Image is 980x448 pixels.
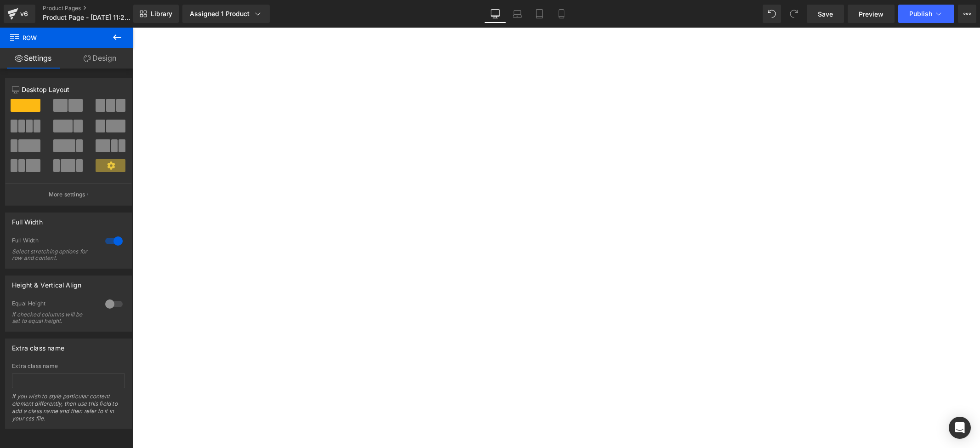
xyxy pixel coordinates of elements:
[12,311,95,324] div: If checked columns will be set to equal height.
[898,5,954,23] button: Publish
[43,5,148,12] a: Product Pages
[818,9,833,19] span: Save
[6,184,131,205] button: More settings
[12,237,96,247] div: Full Width
[785,5,803,23] button: Redo
[133,5,179,23] a: New Library
[484,5,506,23] a: Desktop
[12,339,64,352] div: Extra class name
[12,363,125,369] div: Extra class name
[12,393,125,428] div: If you wish to style particular content element differently, then use this field to add a class n...
[506,5,528,23] a: Laptop
[12,300,96,310] div: Equal Height
[12,213,43,226] div: Full Width
[848,5,895,23] a: Preview
[4,5,35,23] a: v6
[49,190,85,199] p: More settings
[190,9,262,18] div: Assigned 1 Product
[12,85,125,94] p: Desktop Layout
[67,48,133,69] a: Design
[958,5,976,23] button: More
[9,28,101,48] span: Row
[909,10,932,17] span: Publish
[550,5,572,23] a: Mobile
[18,8,30,20] div: v6
[43,14,131,21] span: Product Page - [DATE] 11:28:25
[151,10,172,18] span: Library
[949,417,971,439] div: Open Intercom Messenger
[528,5,550,23] a: Tablet
[12,276,81,289] div: Height & Vertical Align
[12,248,95,261] div: Select stretching options for row and content.
[859,9,884,19] span: Preview
[763,5,781,23] button: Undo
